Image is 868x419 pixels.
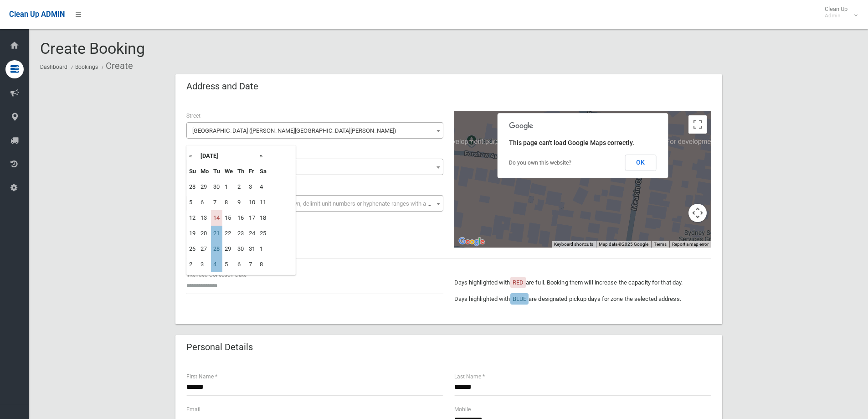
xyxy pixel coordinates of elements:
[247,164,257,179] th: Fr
[247,195,257,210] td: 10
[211,241,222,257] td: 28
[187,210,198,226] td: 12
[211,195,222,210] td: 7
[222,164,235,179] th: We
[257,241,269,257] td: 1
[820,5,857,19] span: Clean Up
[198,210,211,226] td: 13
[186,122,443,139] span: Forshaw Avenue (CHESTER HILL 2162)
[187,148,198,164] th: «
[187,241,198,257] td: 26
[509,139,634,146] span: This page can't load Google Maps correctly.
[257,179,269,195] td: 4
[257,210,269,226] td: 18
[454,277,711,288] p: Days highlighted with are full. Booking them will increase the capacity for that day.
[672,242,709,247] a: Report a map error
[198,179,211,195] td: 29
[175,338,264,356] header: Personal Details
[247,179,257,195] td: 3
[688,115,707,134] button: Toggle fullscreen view
[257,257,269,272] td: 8
[235,241,247,257] td: 30
[198,148,257,164] th: [DATE]
[222,226,235,241] td: 22
[222,179,235,195] td: 1
[187,164,198,179] th: Su
[40,39,145,57] span: Create Booking
[554,241,593,248] button: Keyboard shortcuts
[198,257,211,272] td: 3
[40,64,67,70] a: Dashboard
[235,195,247,210] td: 9
[211,257,222,272] td: 4
[222,241,235,257] td: 29
[257,148,269,164] th: »
[599,242,648,247] span: Map data ©2025 Google
[211,179,222,195] td: 30
[192,200,447,207] span: Select the unit number from the dropdown, delimit unit numbers or hyphenate ranges with a comma
[75,64,98,70] a: Bookings
[235,226,247,241] td: 23
[625,155,656,171] button: OK
[257,195,269,210] td: 11
[257,164,269,179] th: Sa
[513,279,524,286] span: RED
[457,236,487,248] a: Open this area in Google Maps (opens a new window)
[187,226,198,241] td: 19
[222,210,235,226] td: 15
[9,10,65,19] span: Clean Up ADMIN
[654,242,667,247] a: Terms (opens in new tab)
[198,164,211,179] th: Mo
[175,78,269,95] header: Address and Date
[247,257,257,272] td: 7
[189,124,441,137] span: Forshaw Avenue (CHESTER HILL 2162)
[189,161,441,174] span: 15
[825,12,847,19] small: Admin
[211,210,222,226] td: 14
[198,241,211,257] td: 27
[457,236,487,248] img: Google
[211,226,222,241] td: 21
[211,164,222,179] th: Tu
[247,210,257,226] td: 17
[222,195,235,210] td: 8
[247,241,257,257] td: 31
[235,164,247,179] th: Th
[186,159,443,175] span: 15
[99,57,133,74] li: Create
[257,226,269,241] td: 25
[222,257,235,272] td: 5
[187,195,198,210] td: 5
[198,195,211,210] td: 6
[198,226,211,241] td: 20
[688,204,707,222] button: Map camera controls
[187,179,198,195] td: 28
[513,295,526,302] span: BLUE
[509,160,571,166] a: Do you own this website?
[235,210,247,226] td: 16
[235,257,247,272] td: 6
[187,257,198,272] td: 2
[247,226,257,241] td: 24
[235,179,247,195] td: 2
[454,294,711,305] p: Days highlighted with are designated pickup days for zone the selected address.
